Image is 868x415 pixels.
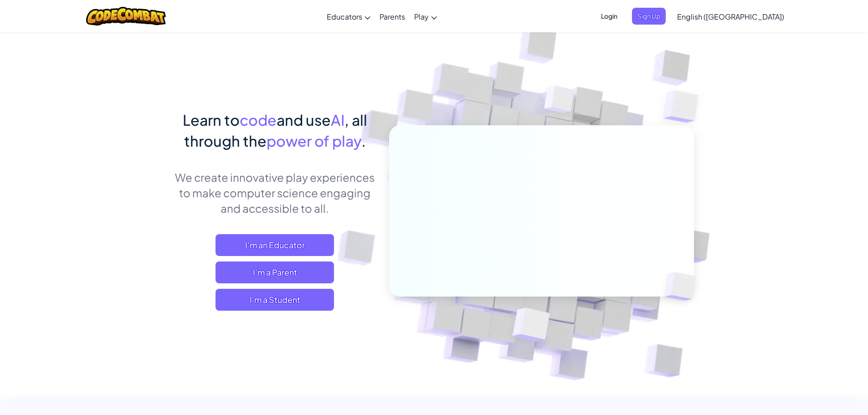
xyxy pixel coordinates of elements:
[527,68,592,136] img: Overlap cubes
[410,4,442,29] a: Play
[267,132,361,150] span: power of play
[216,234,334,256] a: I'm an Educator
[632,8,666,25] button: Sign Up
[183,111,240,129] span: Learn to
[673,4,789,29] a: English ([GEOGRAPHIC_DATA])
[327,12,362,21] span: Educators
[677,12,784,21] span: English ([GEOGRAPHIC_DATA])
[375,4,410,29] a: Parents
[649,253,717,320] img: Overlap cubes
[277,111,331,129] span: and use
[414,12,429,21] span: Play
[216,289,334,311] button: I'm a Student
[86,7,166,26] img: CodeCombat logo
[240,111,277,129] span: code
[175,169,375,216] p: We create innovative play experiences to make computer science engaging and accessible to all.
[361,132,366,150] span: .
[322,4,375,29] a: Educators
[490,288,571,364] img: Overlap cubes
[216,261,334,283] a: I'm a Parent
[596,8,623,25] button: Login
[331,111,344,129] span: AI
[645,68,724,145] img: Overlap cubes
